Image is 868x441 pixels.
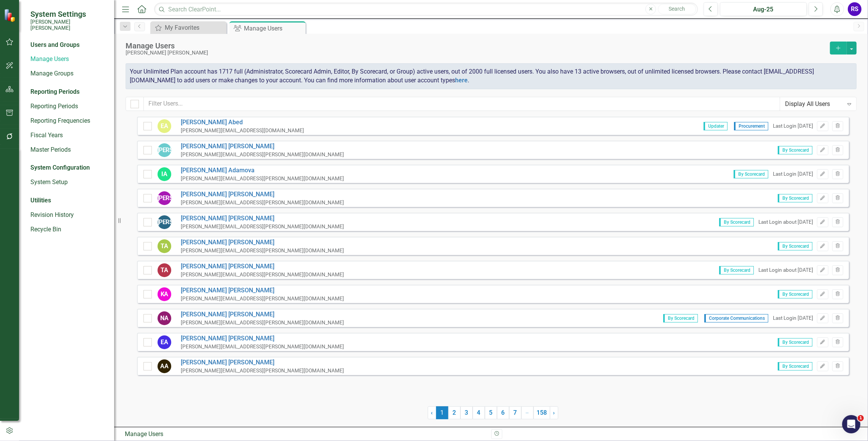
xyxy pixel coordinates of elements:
[778,290,812,298] span: By Scorecard
[30,131,107,140] a: Fiscal Years
[158,287,171,301] div: KA
[848,2,862,16] button: RS
[669,6,685,12] span: Search
[30,164,107,172] div: System Configuration
[181,223,344,230] div: [PERSON_NAME][EMAIL_ADDRESS][PERSON_NAME][DOMAIN_NAME]
[460,406,473,419] a: 3
[553,409,555,416] span: ›
[534,406,550,419] a: 158
[773,122,813,130] div: Last Login [DATE]
[663,314,698,322] span: By Scorecard
[181,262,344,271] a: [PERSON_NAME] [PERSON_NAME]
[158,167,171,181] div: IA
[30,178,107,187] a: System Setup
[181,214,344,223] a: [PERSON_NAME] [PERSON_NAME]
[30,102,107,111] a: Reporting Periods
[455,77,468,84] a: here
[436,406,448,419] span: 1
[154,3,698,16] input: Search ClearPoint...
[181,238,344,247] a: [PERSON_NAME] [PERSON_NAME]
[30,146,107,154] a: Master Periods
[181,310,344,319] a: [PERSON_NAME] [PERSON_NAME]
[30,41,107,50] div: Users and Groups
[778,242,812,250] span: By Scorecard
[181,319,344,326] div: [PERSON_NAME][EMAIL_ADDRESS][PERSON_NAME][DOMAIN_NAME]
[244,24,304,33] div: Manage Users
[181,151,344,158] div: [PERSON_NAME][EMAIL_ADDRESS][PERSON_NAME][DOMAIN_NAME]
[143,97,780,111] input: Filter Users...
[158,143,171,157] div: [PERSON_NAME]
[778,338,812,346] span: By Scorecard
[158,263,171,277] div: TA
[130,68,814,84] span: Your Unlimited Plan account has 1717 full (Administrator, Scorecard Admin, Editor, By Scorecard, ...
[30,196,107,205] div: Utilities
[734,170,768,178] span: By Scorecard
[181,295,344,302] div: [PERSON_NAME][EMAIL_ADDRESS][PERSON_NAME][DOMAIN_NAME]
[719,218,754,226] span: By Scorecard
[509,406,521,419] a: 7
[30,69,107,78] a: Manage Groups
[152,23,225,32] a: My Favorites
[158,359,171,373] div: AA
[181,367,344,374] div: [PERSON_NAME][EMAIL_ADDRESS][PERSON_NAME][DOMAIN_NAME]
[181,127,304,134] div: [PERSON_NAME][EMAIL_ADDRESS][DOMAIN_NAME]
[778,194,812,202] span: By Scorecard
[30,225,107,234] a: Recycle Bin
[181,166,344,175] a: [PERSON_NAME] Adamova
[773,170,813,178] div: Last Login [DATE]
[30,211,107,220] a: Revision History
[30,19,107,31] small: [PERSON_NAME] [PERSON_NAME]
[485,406,497,419] a: 5
[473,406,485,419] a: 4
[858,415,864,421] span: 1
[704,122,728,130] span: Updater
[758,218,813,226] div: Last Login about [DATE]
[181,247,344,254] div: [PERSON_NAME][EMAIL_ADDRESS][PERSON_NAME][DOMAIN_NAME]
[719,266,754,274] span: By Scorecard
[704,314,768,322] span: Corporate Communications
[125,430,486,439] div: Manage Users
[30,88,107,96] div: Reporting Periods
[181,334,344,343] a: [PERSON_NAME] [PERSON_NAME]
[158,335,171,349] div: EA
[181,358,344,367] a: [PERSON_NAME] [PERSON_NAME]
[181,271,344,278] div: [PERSON_NAME][EMAIL_ADDRESS][PERSON_NAME][DOMAIN_NAME]
[181,142,344,151] a: [PERSON_NAME] [PERSON_NAME]
[158,239,171,253] div: TA
[720,2,807,16] button: Aug-25
[165,23,225,32] div: My Favorites
[448,406,460,419] a: 2
[4,8,17,22] img: ClearPoint Strategy
[785,99,843,108] div: Display All Users
[126,42,826,50] div: Manage Users
[158,119,171,133] div: EA
[723,5,804,14] div: Aug-25
[158,215,171,229] div: [PERSON_NAME]
[30,55,107,64] a: Manage Users
[734,122,768,130] span: Procurement
[158,311,171,325] div: NA
[778,362,812,370] span: By Scorecard
[181,118,304,127] a: [PERSON_NAME] Abed
[181,286,344,295] a: [PERSON_NAME] [PERSON_NAME]
[181,343,344,350] div: [PERSON_NAME][EMAIL_ADDRESS][PERSON_NAME][DOMAIN_NAME]
[842,415,860,433] iframe: Intercom live chat
[758,266,813,274] div: Last Login about [DATE]
[126,50,826,56] div: [PERSON_NAME] [PERSON_NAME]
[181,190,344,199] a: [PERSON_NAME] [PERSON_NAME]
[158,191,171,205] div: [PERSON_NAME]
[181,199,344,206] div: [PERSON_NAME][EMAIL_ADDRESS][PERSON_NAME][DOMAIN_NAME]
[30,10,107,19] span: System Settings
[431,409,433,416] span: ‹
[497,406,509,419] a: 6
[181,175,344,182] div: [PERSON_NAME][EMAIL_ADDRESS][PERSON_NAME][DOMAIN_NAME]
[778,146,812,154] span: By Scorecard
[658,4,696,14] button: Search
[30,117,107,125] a: Reporting Frequencies
[773,314,813,322] div: Last Login [DATE]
